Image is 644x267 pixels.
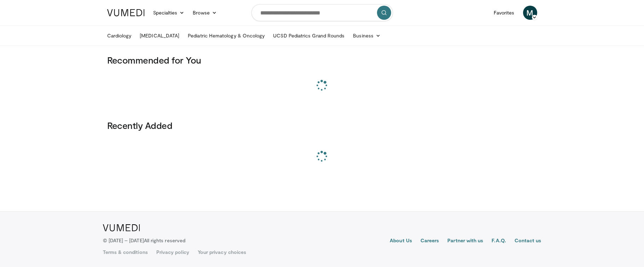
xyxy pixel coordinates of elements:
[103,237,186,244] p: © [DATE] – [DATE]
[156,249,189,256] a: Privacy policy
[269,29,349,43] a: UCSD Pediatrics Grand Rounds
[107,54,537,66] h3: Recommended for You
[447,237,483,245] a: Partner with us
[251,4,393,21] input: Search topics, interventions
[103,224,140,231] img: VuMedi Logo
[107,9,145,16] img: VuMedi Logo
[144,237,185,243] span: All rights reserved
[489,6,519,20] a: Favorites
[103,249,148,256] a: Terms & conditions
[492,237,506,245] a: F.A.Q.
[349,29,385,43] a: Business
[198,249,246,256] a: Your privacy choices
[420,237,439,245] a: Careers
[390,237,412,245] a: About Us
[188,6,221,20] a: Browse
[523,6,537,20] a: M
[107,120,537,131] h3: Recently Added
[184,29,269,43] a: Pediatric Hematology & Oncology
[149,6,189,20] a: Specialties
[103,29,136,43] a: Cardiology
[515,237,541,245] a: Contact us
[135,29,184,43] a: [MEDICAL_DATA]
